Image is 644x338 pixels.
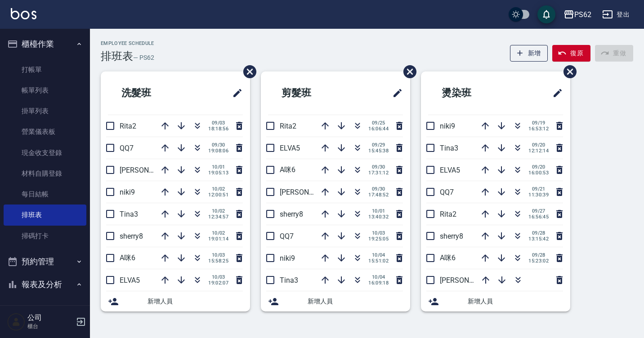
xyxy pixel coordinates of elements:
[4,273,86,296] button: 報表及分析
[208,120,228,126] span: 09/03
[368,214,389,220] span: 13:40:32
[368,208,389,214] span: 10/01
[368,120,389,126] span: 09/25
[108,77,196,109] h2: 洗髮班
[27,322,73,330] p: 櫃台
[4,226,86,246] a: 掃碼打卡
[280,210,303,218] span: sherry8
[440,276,502,285] span: [PERSON_NAME]26
[528,148,549,154] span: 12:12:14
[528,120,549,126] span: 09/19
[208,186,228,192] span: 10/02
[368,280,389,286] span: 16:09:18
[4,184,86,205] a: 每日結帳
[528,208,549,214] span: 09/27
[4,32,86,56] button: 櫃檯作業
[368,170,389,176] span: 17:31:12
[4,80,86,101] a: 帳單列表
[537,5,555,23] button: save
[208,236,228,242] span: 19:01:14
[440,188,454,196] span: QQ7
[528,252,549,258] span: 09/28
[280,276,298,285] span: Tina3
[368,230,389,236] span: 10/03
[528,186,549,192] span: 09/21
[528,258,549,264] span: 15:23:02
[4,142,86,163] a: 現金收支登錄
[528,170,549,176] span: 16:00:53
[557,58,578,85] span: 刪除班表
[101,40,154,46] h2: Employee Schedule
[27,313,73,322] h5: 公司
[101,50,133,62] h3: 排班表
[440,210,456,218] span: Rita2
[208,252,228,258] span: 10/03
[528,126,549,132] span: 16:53:12
[7,313,25,331] img: Person
[120,188,135,196] span: niki9
[120,253,135,262] span: A咪6
[368,274,389,280] span: 10/04
[120,166,182,174] span: [PERSON_NAME]26
[208,126,228,132] span: 18:18:56
[101,291,250,311] div: 新增人員
[368,252,389,258] span: 10/04
[208,148,228,154] span: 19:08:06
[528,142,549,148] span: 09/20
[368,148,389,154] span: 15:45:38
[208,170,228,176] span: 19:05:13
[368,258,389,264] span: 15:51:02
[280,165,295,174] span: A咪6
[148,297,243,306] span: 新增人員
[208,164,228,170] span: 10/01
[308,297,403,306] span: 新增人員
[4,101,86,121] a: 掛單列表
[227,82,243,104] span: 修改班表的標題
[208,142,228,148] span: 09/30
[4,163,86,184] a: 材料自購登錄
[280,188,342,196] span: [PERSON_NAME]26
[440,232,463,240] span: sherry8
[4,121,86,142] a: 營業儀表板
[368,236,389,242] span: 19:25:05
[268,77,356,109] h2: 剪髮班
[440,253,456,262] span: A咪6
[528,164,549,170] span: 09/20
[120,232,143,240] span: sherry8
[208,274,228,280] span: 10/03
[208,214,228,220] span: 12:34:57
[208,258,228,264] span: 15:58:25
[120,276,140,285] span: ELVA5
[120,210,138,218] span: Tina3
[4,250,86,273] button: 預約管理
[547,82,563,104] span: 修改班表的標題
[387,82,403,104] span: 修改班表的標題
[528,192,549,198] span: 11:30:39
[440,122,455,130] span: niki9
[440,166,460,174] span: ELVA5
[208,280,228,286] span: 19:02:07
[560,5,595,24] button: PS62
[208,230,228,236] span: 10/02
[237,58,258,85] span: 刪除班表
[4,205,86,225] a: 排班表
[428,77,516,109] h2: 燙染班
[280,232,294,240] span: QQ7
[440,144,458,152] span: Tina3
[368,126,389,132] span: 16:06:44
[261,291,410,311] div: 新增人員
[421,291,570,311] div: 新增人員
[11,8,36,19] img: Logo
[468,297,563,306] span: 新增人員
[120,122,136,130] span: Rita2
[599,6,633,23] button: 登出
[280,144,300,152] span: ELVA5
[552,45,590,62] button: 復原
[368,186,389,192] span: 09/30
[280,254,295,262] span: niki9
[4,300,86,320] a: 報表目錄
[528,236,549,242] span: 13:15:42
[208,208,228,214] span: 10/02
[4,59,86,80] a: 打帳單
[120,144,134,152] span: QQ7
